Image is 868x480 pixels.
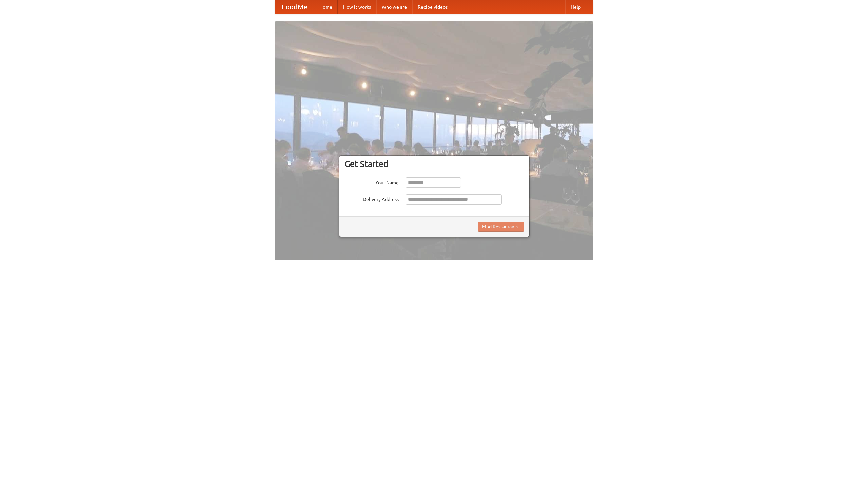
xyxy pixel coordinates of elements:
a: Home [314,0,338,14]
a: Recipe videos [412,0,453,14]
a: Who we are [376,0,412,14]
button: Find Restaurants! [478,222,524,232]
h3: Get Started [344,159,524,169]
label: Delivery Address [344,194,399,203]
a: FoodMe [275,0,314,14]
a: Help [565,0,586,14]
a: How it works [338,0,376,14]
label: Your Name [344,177,399,186]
